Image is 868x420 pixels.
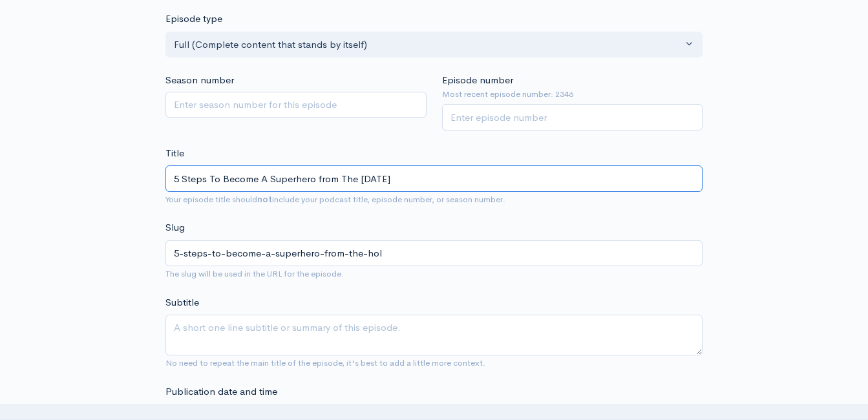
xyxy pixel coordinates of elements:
[165,240,703,267] input: title-of-episode
[174,37,683,52] div: Full (Complete content that stands by itself)
[165,146,184,161] label: Title
[165,32,703,58] button: Full (Complete content that stands by itself)
[165,165,703,192] input: What is the episode's title?
[257,194,272,205] strong: not
[442,104,703,131] input: Enter episode number
[165,384,277,399] label: Publication date and time
[165,194,505,205] small: Your episode title should include your podcast title, episode number, or season number.
[165,357,485,368] small: No need to repeat the main title of the episode, it's best to add a little more context.
[165,220,185,235] label: Slug
[165,92,427,118] input: Enter season number for this episode
[165,268,344,279] small: The slug will be used in the URL for the episode.
[165,295,199,310] label: Subtitle
[442,73,513,88] label: Episode number
[165,73,234,88] label: Season number
[442,88,703,101] small: Most recent episode number: 2346
[165,12,222,26] label: Episode type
